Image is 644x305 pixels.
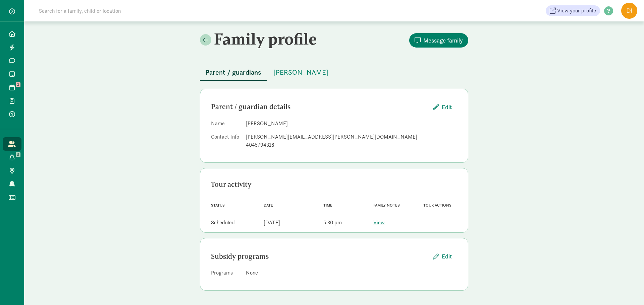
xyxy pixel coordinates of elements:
[200,69,267,76] a: Parent / guardians
[211,120,240,130] dt: Name
[273,67,328,78] span: [PERSON_NAME]
[373,219,385,226] a: View
[264,203,273,208] span: Date
[246,141,457,149] div: 4045794318
[35,4,223,17] input: Search for a family, child or location
[246,269,457,277] div: None
[3,151,21,164] a: 8
[211,219,235,227] div: Scheduled
[200,29,333,48] h2: Family profile
[442,102,452,111] span: Edit
[557,7,596,15] span: View your profile
[423,203,451,208] span: Tour actions
[211,101,428,112] div: Parent / guardian details
[246,120,457,128] dd: [PERSON_NAME]
[610,273,644,305] iframe: Chat Widget
[428,100,457,114] button: Edit
[200,64,267,81] button: Parent / guardians
[16,152,20,157] span: 8
[546,5,600,16] a: View your profile
[264,219,280,227] div: [DATE]
[211,133,240,152] dt: Contact Info
[428,249,457,263] button: Edit
[442,252,452,261] span: Edit
[205,67,261,78] span: Parent / guardians
[3,81,21,94] a: 3
[211,179,457,190] div: Tour activity
[409,33,468,48] button: Message family
[16,82,20,87] span: 3
[268,64,334,80] button: [PERSON_NAME]
[211,203,225,208] span: Status
[211,269,240,280] dt: Programs
[373,203,400,208] span: Family notes
[323,203,332,208] span: Time
[211,251,428,262] div: Subsidy programs
[323,219,342,227] div: 5:30 pm
[246,133,457,141] div: [PERSON_NAME][EMAIL_ADDRESS][PERSON_NAME][DOMAIN_NAME]
[423,36,463,45] span: Message family
[268,69,334,76] a: [PERSON_NAME]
